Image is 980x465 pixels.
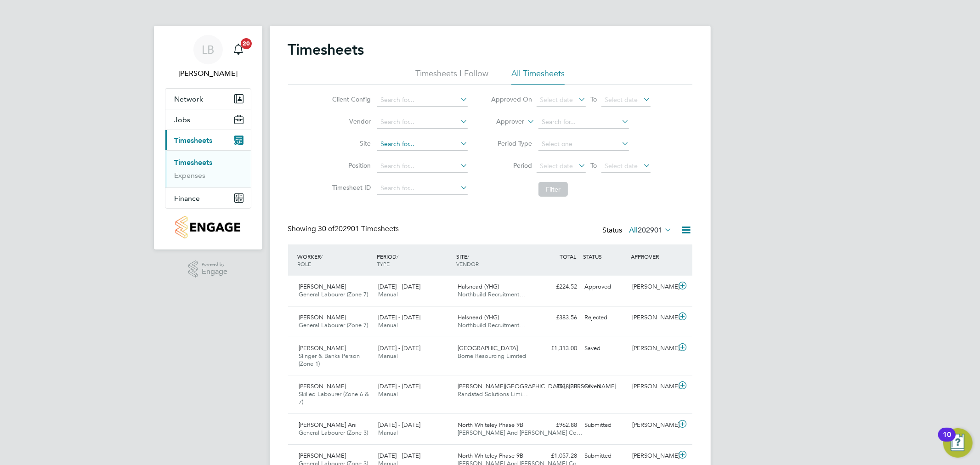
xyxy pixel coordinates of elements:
[175,115,191,124] span: Jobs
[458,352,526,360] span: Borne Resourcing Limited
[629,279,676,295] div: [PERSON_NAME]
[538,138,629,151] input: Select one
[483,117,524,126] label: Approver
[329,139,371,147] label: Site
[165,109,251,130] button: Jobs
[229,35,248,64] a: 20
[329,117,371,125] label: Vendor
[540,96,573,104] span: Select date
[629,248,676,265] div: APPROVER
[175,194,200,203] span: Finance
[377,116,468,129] input: Search for...
[299,382,346,390] span: [PERSON_NAME]
[538,116,629,129] input: Search for...
[458,390,528,398] span: Randstad Solutions Limi…
[299,313,346,321] span: [PERSON_NAME]
[165,150,251,187] div: Timesheets
[295,248,375,272] div: WORKER
[629,310,676,325] div: [PERSON_NAME]
[175,136,213,145] span: Timesheets
[458,290,525,298] span: Northbuild Recruitment…
[538,182,568,197] button: Filter
[378,283,420,290] span: [DATE] - [DATE]
[458,429,583,437] span: [PERSON_NAME] And [PERSON_NAME] Co…
[588,93,600,105] span: To
[188,261,227,278] a: Powered byEngage
[175,95,204,103] span: Network
[397,253,398,260] span: /
[581,341,629,356] div: Saved
[378,313,420,321] span: [DATE] - [DATE]
[533,418,581,433] div: £962.88
[202,44,214,56] span: LB
[581,310,629,325] div: Rejected
[288,224,401,234] div: Showing
[629,448,676,464] div: [PERSON_NAME]
[491,139,532,147] label: Period Type
[378,352,398,360] span: Manual
[377,160,468,173] input: Search for...
[581,379,629,394] div: Saved
[165,89,251,109] button: Network
[202,268,227,276] span: Engage
[629,226,672,235] label: All
[581,248,629,265] div: STATUS
[377,94,468,107] input: Search for...
[377,138,468,151] input: Search for...
[175,171,206,180] a: Expenses
[378,382,420,390] span: [DATE] - [DATE]
[299,344,346,352] span: [PERSON_NAME]
[629,379,676,394] div: [PERSON_NAME]
[378,390,398,398] span: Manual
[458,283,499,290] span: Halsnead (YHG)
[629,418,676,433] div: [PERSON_NAME]
[377,260,390,267] span: TYPE
[629,341,676,356] div: [PERSON_NAME]
[458,382,622,390] span: [PERSON_NAME][GEOGRAPHIC_DATA], [PERSON_NAME]…
[374,248,454,272] div: PERIOD
[638,226,663,235] span: 202901
[943,428,973,458] button: Open Resource Center, 10 new notifications
[467,253,469,260] span: /
[581,448,629,464] div: Submitted
[176,216,240,238] img: countryside-properties-logo-retina.png
[378,290,398,298] span: Manual
[299,390,369,406] span: Skilled Labourer (Zone 6 & 7)
[533,310,581,325] div: £383.56
[154,26,262,250] nav: Main navigation
[605,96,638,104] span: Select date
[377,182,468,195] input: Search for...
[378,429,398,437] span: Manual
[491,161,532,170] label: Period
[533,379,581,394] div: £538.38
[299,352,360,368] span: Slinger & Banks Person (Zone 1)
[165,216,251,238] a: Go to home page
[202,261,227,268] span: Powered by
[511,68,565,85] li: All Timesheets
[491,95,532,103] label: Approved On
[298,260,312,267] span: ROLE
[415,68,488,85] li: Timesheets I Follow
[165,68,251,79] span: Liam Baird
[318,224,399,233] span: 202901 Timesheets
[581,279,629,295] div: Approved
[165,130,251,150] button: Timesheets
[581,418,629,433] div: Submitted
[378,344,420,352] span: [DATE] - [DATE]
[241,38,252,49] span: 20
[943,435,951,447] div: 10
[299,321,368,329] span: General Labourer (Zone 7)
[458,421,523,429] span: North Whiteley Phase 9B
[603,224,674,237] div: Status
[378,321,398,329] span: Manual
[533,448,581,464] div: £1,057.28
[458,321,525,329] span: Northbuild Recruitment…
[540,162,573,170] span: Select date
[299,283,346,290] span: [PERSON_NAME]
[588,159,600,171] span: To
[288,40,364,59] h2: Timesheets
[299,421,357,429] span: [PERSON_NAME] Ani
[560,253,577,260] span: TOTAL
[175,158,213,167] a: Timesheets
[458,313,499,321] span: Halsnead (YHG)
